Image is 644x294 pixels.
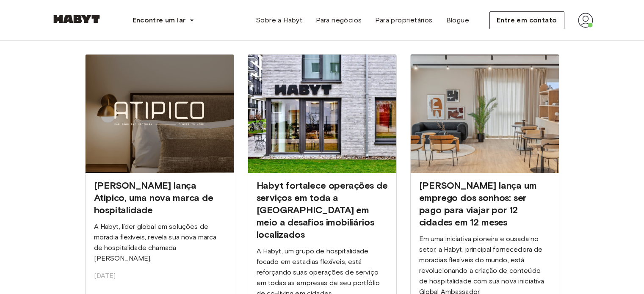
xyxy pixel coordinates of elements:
[578,13,593,28] img: avatar
[94,180,213,216] font: [PERSON_NAME] lança Atipico, uma nova marca de hospitalidade
[94,223,217,262] font: A Habyt, líder global em soluções de moradia flexíveis, revela sua nova marca de hospitalidade ch...
[126,12,201,29] button: Encontre um lar
[256,16,302,24] font: Sobre a Habyt
[439,12,476,29] a: Blogue
[51,15,102,23] img: Hábito
[446,16,469,24] font: Blogue
[316,16,362,24] font: Para negócios
[419,180,537,228] font: [PERSON_NAME] lança um emprego dos sonhos: ser pago para viajar por 12 cidades em 12 meses
[497,16,557,24] font: Entre em contato
[368,12,439,29] a: Para proprietários
[375,16,432,24] font: Para proprietários
[489,11,564,29] button: Entre em contato
[94,272,116,280] font: [DATE]
[249,12,309,29] a: Sobre a Habyt
[309,12,368,29] a: Para negócios
[133,16,186,24] font: Encontre um lar
[257,180,388,240] font: Habyt fortalece operações de serviços em toda a [GEOGRAPHIC_DATA] em meio a desafios imobiliários...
